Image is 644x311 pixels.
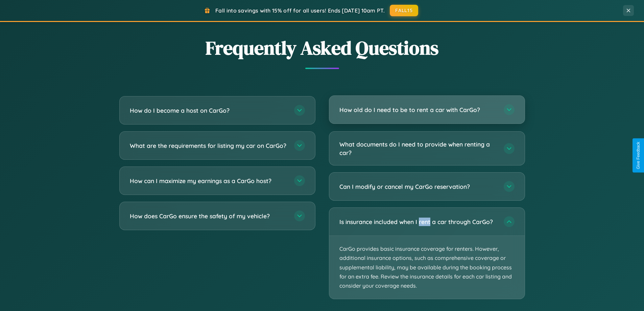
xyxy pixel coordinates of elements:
[130,141,287,150] h3: What are the requirements for listing my car on CarGo?
[636,142,641,169] div: Give Feedback
[390,5,418,16] button: FALL15
[339,218,497,226] h3: Is insurance included when I rent a car through CarGo?
[339,182,497,191] h3: Can I modify or cancel my CarGo reservation?
[130,212,287,220] h3: How does CarGo ensure the safety of my vehicle?
[339,140,497,157] h3: What documents do I need to provide when renting a car?
[339,106,497,114] h3: How old do I need to be to rent a car with CarGo?
[130,106,287,115] h3: How do I become a host on CarGo?
[329,236,525,299] p: CarGo provides basic insurance coverage for renters. However, additional insurance options, such ...
[215,7,385,14] span: Fall into savings with 15% off for all users! Ends [DATE] 10am PT.
[130,177,287,185] h3: How can I maximize my earnings as a CarGo host?
[119,35,525,61] h2: Frequently Asked Questions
